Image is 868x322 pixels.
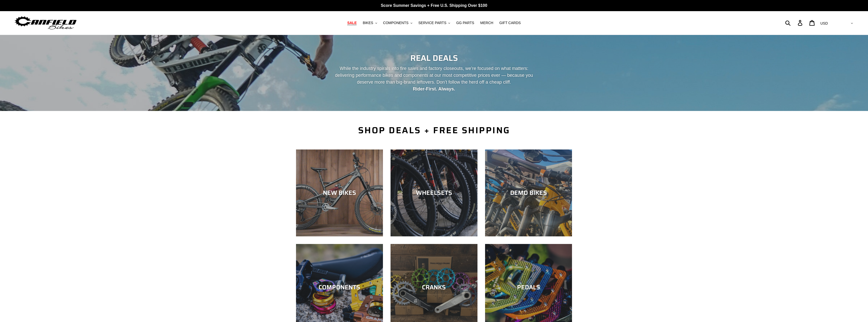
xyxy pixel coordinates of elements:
img: Canfield Bikes [14,15,77,31]
div: NEW BIKES [296,189,383,197]
strong: Rider-First. Always. [413,86,455,91]
h2: REAL DEALS [296,53,572,63]
a: NEW BIKES [296,149,383,236]
button: SERVICE PARTS [416,20,453,26]
span: GIFT CARDS [499,21,521,25]
span: SALE [347,21,357,25]
a: MERCH [478,20,496,26]
div: WHEELSETS [391,189,477,197]
input: Search [788,17,801,28]
a: SALE [345,20,359,26]
a: GIFT CARDS [497,20,523,26]
button: COMPONENTS [381,20,415,26]
div: CRANKS [391,284,477,291]
a: DEMO BIKES [485,149,572,236]
a: GG PARTS [454,20,477,26]
span: COMPONENTS [383,21,409,25]
a: WHEELSETS [391,149,477,236]
span: BIKES [363,21,373,25]
button: BIKES [360,20,379,26]
div: PEDALS [485,284,572,291]
div: COMPONENTS [296,284,383,291]
div: DEMO BIKES [485,189,572,197]
span: MERCH [480,21,493,25]
span: SERVICE PARTS [418,21,446,25]
h2: SHOP DEALS + FREE SHIPPING [296,125,572,136]
span: GG PARTS [456,21,474,25]
p: While the industry spirals into fire sales and factory closeouts, we’re focused on what matters: ... [330,65,538,92]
